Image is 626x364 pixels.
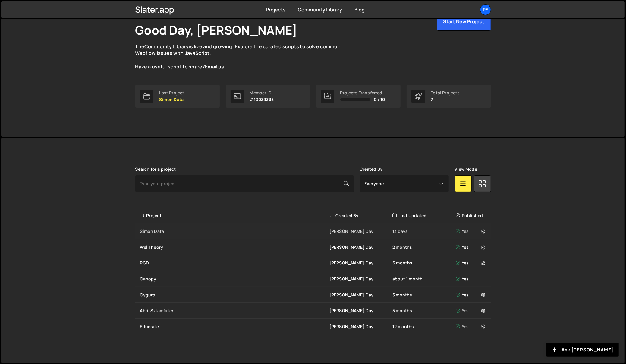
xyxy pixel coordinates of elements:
[329,308,392,314] div: [PERSON_NAME] Day
[140,260,329,266] div: PGD
[392,228,455,234] div: 13 days
[329,324,392,330] div: [PERSON_NAME] Day
[392,292,455,298] div: 5 months
[392,260,455,266] div: 6 months
[480,4,491,15] a: Pe
[135,175,354,192] input: Type your project...
[456,228,487,234] div: Yes
[135,239,491,255] a: WellTheory [PERSON_NAME] Day 2 months Yes
[354,6,365,13] a: Blog
[392,276,455,282] div: about 1 month
[329,244,392,250] div: [PERSON_NAME] Day
[456,276,487,282] div: Yes
[140,228,329,234] div: Simon Data
[140,276,329,282] div: Canopy
[135,43,352,70] p: The is live and growing. Explore the curated scripts to solve common Webflow issues with JavaScri...
[431,90,460,95] div: Total Projects
[140,308,329,314] div: Abril Sztamfater
[374,97,385,102] span: 0 / 10
[135,167,176,172] label: Search for a project
[135,287,491,303] a: Cyguro [PERSON_NAME] Day 5 months Yes
[329,276,392,282] div: [PERSON_NAME] Day
[298,6,342,13] a: Community Library
[456,260,487,266] div: Yes
[329,292,392,298] div: [PERSON_NAME] Day
[250,97,274,102] p: #10039335
[392,324,455,330] div: 12 months
[456,292,487,298] div: Yes
[159,90,184,95] div: Last Project
[392,244,455,250] div: 2 months
[140,292,329,298] div: Cyguro
[340,90,385,95] div: Projects Transferred
[329,260,392,266] div: [PERSON_NAME] Day
[135,85,220,108] a: Last Project Simon Data
[135,319,491,335] a: Educrate [PERSON_NAME] Day 12 months Yes
[329,228,392,234] div: [PERSON_NAME] Day
[135,22,297,38] h1: Good Day, [PERSON_NAME]
[135,223,491,239] a: Simon Data [PERSON_NAME] Day 13 days Yes
[456,308,487,314] div: Yes
[360,167,383,172] label: Created By
[250,90,274,95] div: Member ID
[140,213,329,219] div: Project
[431,97,460,102] p: 7
[205,63,224,70] a: Email us
[144,43,189,50] a: Community Library
[329,213,392,219] div: Created By
[135,271,491,287] a: Canopy [PERSON_NAME] Day about 1 month Yes
[392,308,455,314] div: 5 months
[456,213,487,219] div: Published
[266,6,286,13] a: Projects
[456,324,487,330] div: Yes
[140,324,329,330] div: Educrate
[392,213,455,219] div: Last Updated
[546,343,619,357] button: Ask [PERSON_NAME]
[455,167,477,172] label: View Mode
[135,255,491,271] a: PGD [PERSON_NAME] Day 6 months Yes
[135,303,491,319] a: Abril Sztamfater [PERSON_NAME] Day 5 months Yes
[140,244,329,250] div: WellTheory
[159,97,184,102] p: Simon Data
[437,12,491,31] button: Start New Project
[456,244,487,250] div: Yes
